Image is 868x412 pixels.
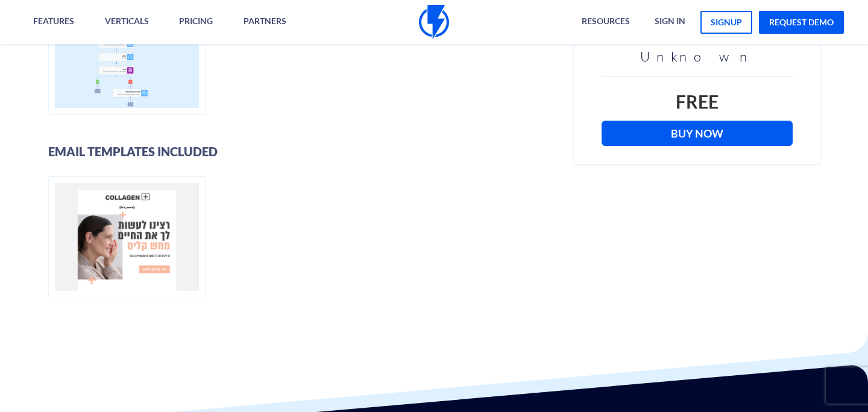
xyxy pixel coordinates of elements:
h3: Unknown [602,49,793,64]
h3: Email Templates Included [48,145,556,158]
a: Buy Now [602,121,793,146]
a: request demo [759,11,844,34]
div: Free [602,89,793,115]
a: signup [700,11,752,34]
